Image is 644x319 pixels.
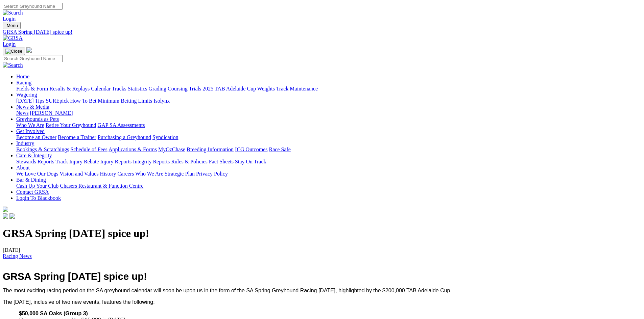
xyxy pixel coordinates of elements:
img: twitter.svg [9,213,15,219]
a: 2025 TAB Adelaide Cup [202,86,256,91]
h1: GRSA Spring [DATE] spice up! [3,227,641,240]
a: MyOzChase [158,147,185,152]
div: Racing [16,86,641,92]
a: Get Involved [16,128,45,134]
img: Close [5,49,22,54]
img: Search [3,62,23,68]
a: Privacy Policy [196,171,228,177]
a: [DATE] Tips [16,98,44,104]
div: Get Involved [16,134,641,140]
a: Contact GRSA [16,189,49,195]
a: Minimum Betting Limits [98,98,152,104]
a: Become an Owner [16,134,56,140]
input: Search [3,3,63,10]
a: News & Media [16,104,49,110]
a: Grading [149,86,166,91]
a: Wagering [16,92,37,98]
button: Toggle navigation [3,22,21,29]
a: Purchasing a Greyhound [98,134,151,140]
a: Isolynx [153,98,170,104]
a: Retire Your Greyhound [46,122,96,128]
input: Search [3,55,63,62]
div: Wagering [16,98,641,104]
span: The most exciting racing period on the SA greyhound calendar will soon be upon us in the form of ... [3,288,452,293]
a: Syndication [152,134,178,140]
a: Schedule of Fees [70,147,107,152]
a: Strategic Plan [165,171,195,177]
div: About [16,171,641,177]
a: Trials [189,86,201,91]
a: History [100,171,116,177]
a: Care & Integrity [16,153,52,158]
a: Login [3,41,16,47]
a: Vision and Values [59,171,98,177]
a: Racing [16,80,31,85]
a: Racing News [3,253,32,259]
a: Who We Are [135,171,163,177]
a: Bookings & Scratchings [16,147,69,152]
a: Tracks [112,86,126,91]
b: $50,000 SA Oaks (Group 3) [19,311,88,316]
a: Statistics [128,86,147,91]
a: Login To Blackbook [16,195,61,201]
a: Industry [16,140,34,146]
a: Calendar [91,86,111,91]
a: Greyhounds as Pets [16,116,59,122]
a: Fact Sheets [209,159,234,164]
a: Home [16,74,29,79]
span: The [DATE], inclusive of two new events, features the following: [3,299,155,305]
a: Fields & Form [16,86,48,91]
a: Integrity Reports [133,159,170,164]
a: Injury Reports [100,159,132,164]
a: Become a Trainer [58,134,96,140]
a: Stewards Reports [16,159,54,164]
img: facebook.svg [3,213,8,219]
a: Track Injury Rebate [55,159,99,164]
div: Greyhounds as Pets [16,122,641,128]
a: Bar & Dining [16,177,46,183]
a: Who We Are [16,122,44,128]
img: logo-grsa-white.png [3,207,8,212]
a: Login [3,16,16,22]
a: Weights [257,86,275,91]
a: GRSA Spring [DATE] spice up! [3,29,641,35]
div: News & Media [16,110,641,116]
a: Applications & Forms [109,147,157,152]
a: Track Maintenance [276,86,318,91]
a: Results & Replays [49,86,90,91]
img: logo-grsa-white.png [26,47,32,53]
span: Menu [7,23,18,28]
a: We Love Our Dogs [16,171,58,177]
a: Rules & Policies [171,159,208,164]
span: GRSA Spring [DATE] spice up! [3,271,147,282]
a: Careers [117,171,134,177]
img: Search [3,10,23,16]
a: ICG Outcomes [235,147,267,152]
a: GAP SA Assessments [98,122,145,128]
a: Cash Up Your Club [16,183,58,189]
a: Coursing [168,86,188,91]
div: Care & Integrity [16,159,641,165]
div: Industry [16,147,641,153]
button: Toggle navigation [3,48,25,55]
div: Bar & Dining [16,183,641,189]
a: News [16,110,28,116]
img: GRSA [3,35,23,41]
a: How To Bet [70,98,97,104]
a: About [16,165,30,170]
a: Chasers Restaurant & Function Centre [60,183,143,189]
a: Race Safe [269,147,290,152]
span: [DATE] [3,247,32,259]
a: Stay On Track [235,159,266,164]
a: [PERSON_NAME] [30,110,73,116]
a: Breeding Information [187,147,234,152]
a: SUREpick [46,98,69,104]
